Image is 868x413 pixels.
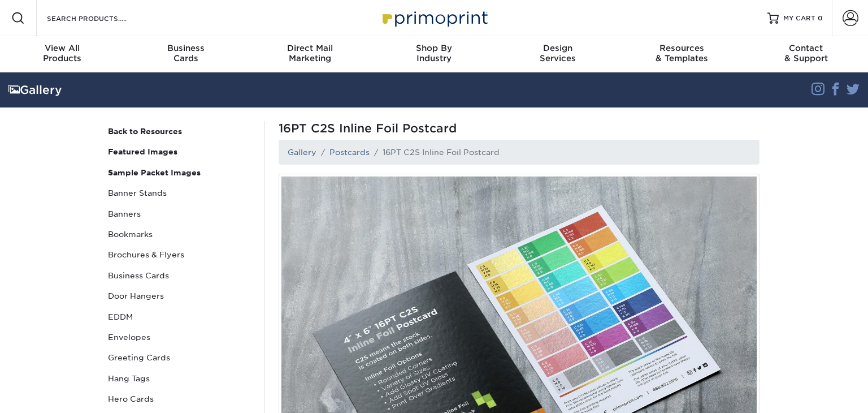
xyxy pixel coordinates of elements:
a: Greeting Cards [103,347,256,368]
a: Business Cards [103,265,256,286]
a: EDDM [103,307,256,327]
a: Postcards [329,148,370,157]
span: Contact [744,43,868,53]
span: Design [496,43,620,53]
a: Banner Stands [103,183,256,203]
a: Door Hangers [103,286,256,306]
span: 16PT C2S Inline Foil Postcard [279,121,759,135]
a: Sample Packet Images [103,162,256,183]
a: Hang Tags [103,368,256,389]
input: SEARCH PRODUCTS..... [46,11,156,25]
span: Direct Mail [248,43,372,53]
a: Hero Cards [103,389,256,409]
a: BusinessCards [124,36,248,72]
div: Services [496,43,620,63]
a: Brochures & Flyers [103,244,256,265]
span: Business [124,43,248,53]
span: Resources [620,43,744,53]
a: DesignServices [496,36,620,72]
strong: Sample Packet Images [108,168,201,177]
a: Banners [103,204,256,224]
a: Envelopes [103,327,256,347]
div: & Templates [620,43,744,63]
a: Resources& Templates [620,36,744,72]
span: 0 [818,14,823,22]
a: Bookmarks [103,224,256,244]
a: Featured Images [103,141,256,162]
a: Direct MailMarketing [248,36,372,72]
span: Shop By [372,43,496,53]
a: Shop ByIndustry [372,36,496,72]
img: Primoprint [377,6,491,30]
a: Gallery [288,148,316,157]
span: MY CART [783,14,815,23]
div: Cards [124,43,248,63]
div: Marketing [248,43,372,63]
div: Industry [372,43,496,63]
div: & Support [744,43,868,63]
a: Back to Resources [103,121,256,141]
a: Contact& Support [744,36,868,72]
li: 16PT C2S Inline Foil Postcard [370,147,500,158]
strong: Featured Images [108,147,177,156]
